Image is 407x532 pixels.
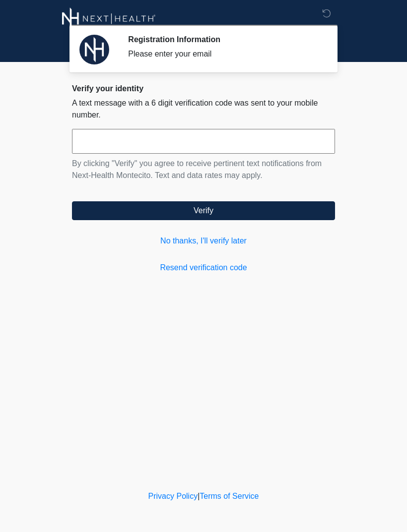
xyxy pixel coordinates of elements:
h2: Verify your identity [72,84,335,93]
p: A text message with a 6 digit verification code was sent to your mobile number. [72,97,335,121]
p: By clicking "Verify" you agree to receive pertinent text notifications from Next-Health Montecito... [72,158,335,181]
a: Resend verification code [72,262,335,274]
img: Next-Health Montecito Logo [62,7,156,30]
div: Please enter your email [128,48,320,60]
button: Verify [72,201,335,220]
a: Privacy Policy [148,492,198,500]
a: | [198,492,200,500]
h2: Registration Information [128,35,320,44]
img: Agent Avatar [79,35,109,64]
a: Terms of Service [200,492,259,500]
a: No thanks, I'll verify later [72,235,335,247]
